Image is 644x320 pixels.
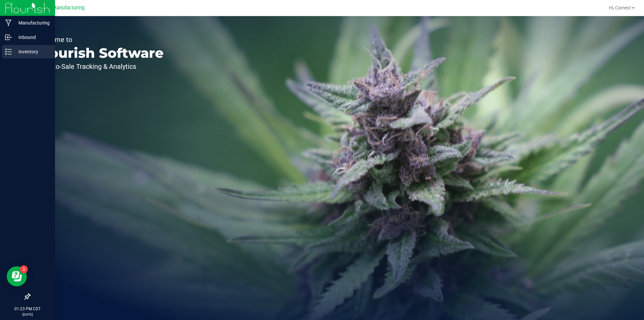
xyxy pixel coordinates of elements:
p: Inbound [12,33,52,41]
p: Seed-to-Sale Tracking & Analytics [36,63,164,70]
inline-svg: Inbound [5,34,12,41]
iframe: Resource center unread badge [20,265,28,273]
span: Manufacturing [52,5,85,11]
iframe: Resource center [7,266,27,286]
p: Inventory [12,48,52,56]
inline-svg: Manufacturing [5,19,12,26]
p: [DATE] [3,312,52,317]
p: Manufacturing [12,19,52,27]
p: Flourish Software [36,46,164,60]
p: 01:23 PM CDT [3,306,52,312]
p: Welcome to [36,36,164,43]
inline-svg: Inventory [5,48,12,55]
span: Hi, Cameo! [609,5,631,10]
